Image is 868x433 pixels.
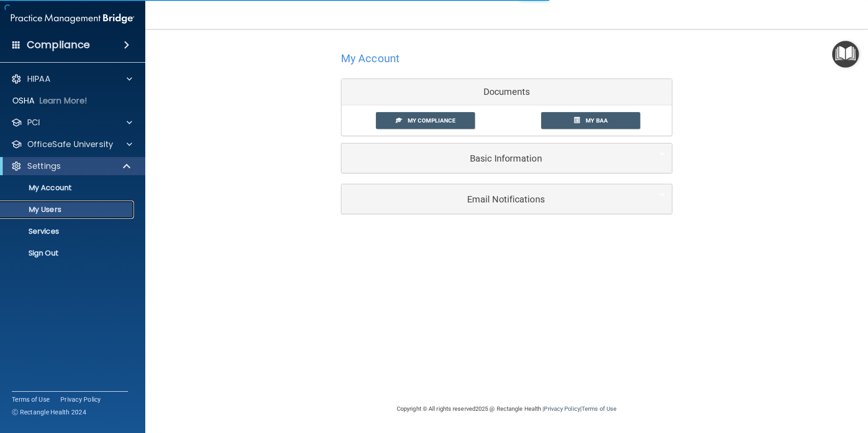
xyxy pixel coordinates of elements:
[582,405,616,412] a: Terms of Use
[11,10,134,28] img: PMB logo
[6,227,130,236] p: Services
[348,194,637,204] h5: Email Notifications
[27,139,113,150] p: OfficeSafe University
[27,74,50,84] p: HIPAA
[586,117,608,124] span: My BAA
[348,148,665,168] a: Basic Information
[6,183,130,192] p: My Account
[12,395,49,404] a: Terms of Use
[60,395,101,404] a: Privacy Policy
[832,41,859,68] button: Open Resource Center
[6,205,130,214] p: My Users
[544,405,580,412] a: Privacy Policy
[11,117,132,128] a: PCI
[341,53,399,64] h4: My Account
[12,408,86,417] span: Ⓒ Rectangle Health 2024
[12,95,35,106] p: OSHA
[27,39,90,51] h4: Compliance
[11,74,132,84] a: HIPAA
[6,249,130,258] p: Sign Out
[348,153,637,163] h5: Basic Information
[39,95,88,106] p: Learn More!
[27,117,40,128] p: PCI
[11,139,132,150] a: OfficeSafe University
[341,394,672,423] div: Copyright © All rights reserved 2025 @ Rectangle Health | |
[348,189,665,209] a: Email Notifications
[11,161,132,172] a: Settings
[341,79,672,105] div: Documents
[408,117,455,124] span: My Compliance
[27,161,61,172] p: Settings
